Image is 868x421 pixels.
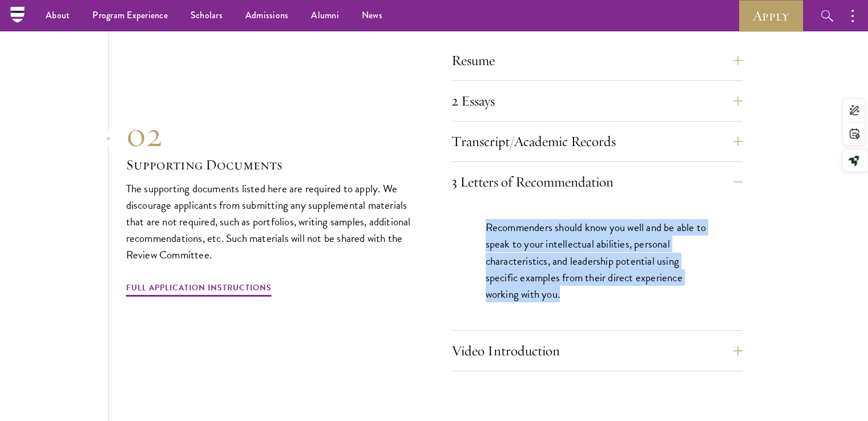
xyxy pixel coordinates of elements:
[451,168,742,196] button: 3 Letters of Recommendation
[126,281,272,298] a: Full Application Instructions
[451,87,742,115] button: 2 Essays
[126,155,417,175] h3: Supporting Documents
[486,219,708,302] p: Recommenders should know you well and be able to speak to your intellectual abilities, personal c...
[126,114,417,155] div: 02
[451,337,742,365] button: Video Introduction
[126,180,417,263] p: The supporting documents listed here are required to apply. We discourage applicants from submitt...
[451,128,742,155] button: Transcript/Academic Records
[451,47,742,74] button: Resume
